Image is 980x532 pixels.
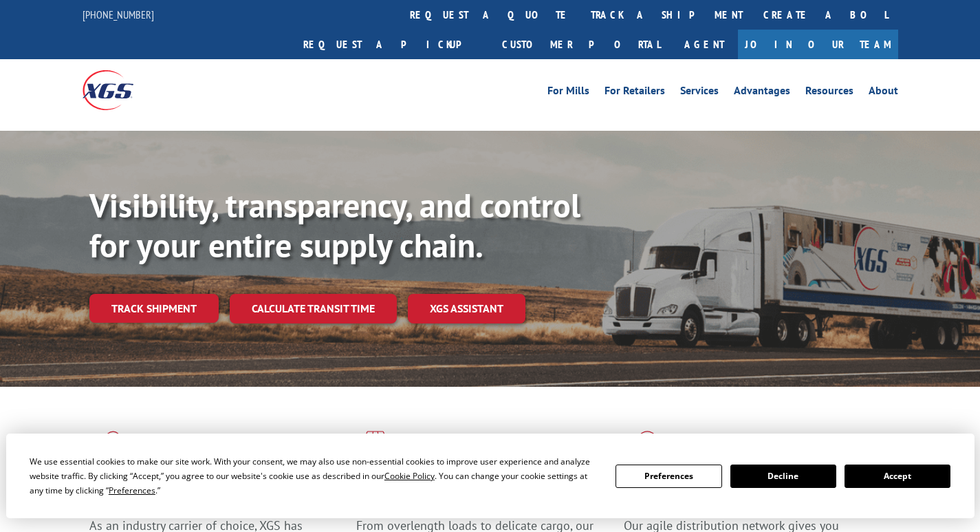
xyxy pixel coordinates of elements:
a: Request a pickup [293,30,492,59]
img: xgs-icon-flagship-distribution-model-red [624,431,671,467]
button: Accept [845,465,950,488]
a: Calculate transit time [230,294,397,323]
a: Resources [805,85,853,100]
button: Preferences [616,465,721,488]
div: We use essential cookies to make our site work. With your consent, we may also use non-essential ... [30,454,599,498]
a: Services [680,85,719,100]
a: About [869,85,898,100]
span: Cookie Policy [384,470,435,482]
a: For Retailers [605,85,665,100]
img: xgs-icon-focused-on-flooring-red [356,431,389,467]
a: [PHONE_NUMBER] [83,8,154,21]
img: xgs-icon-total-supply-chain-intelligence-red [89,431,132,467]
a: Advantages [734,85,790,100]
span: Preferences [109,485,155,496]
div: Cookie Consent Prompt [6,434,974,518]
a: XGS ASSISTANT [408,294,525,323]
a: Track shipment [89,294,219,323]
button: Decline [730,465,836,488]
a: Customer Portal [492,30,671,59]
a: For Mills [547,85,589,100]
a: Join Our Team [738,30,898,59]
a: Agent [671,30,738,59]
b: Visibility, transparency, and control for your entire supply chain. [89,184,580,266]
